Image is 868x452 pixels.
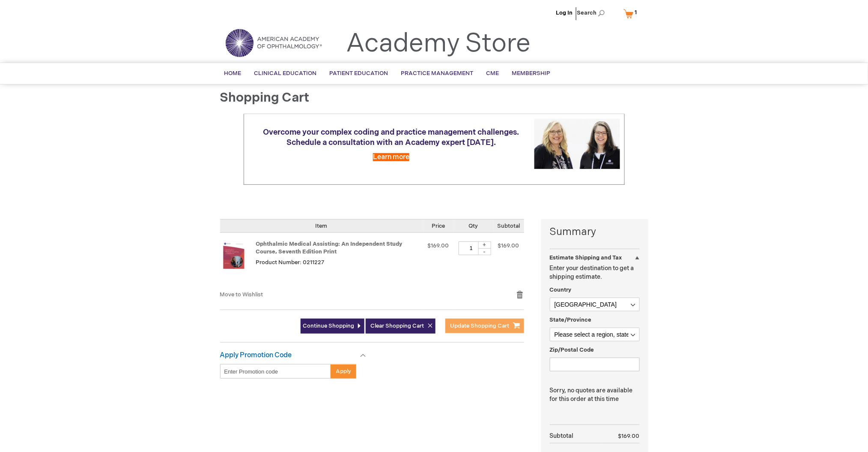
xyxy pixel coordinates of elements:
a: Move to Wishlist [220,291,263,298]
img: Ophthalmic Medical Assisting: An Independent Study Course, Seventh Edition Print [220,241,248,269]
span: Search [577,4,610,21]
a: 1 [622,6,643,21]
span: Subtotal [497,223,520,229]
input: Enter Promotion code [220,364,331,379]
button: Update Shopping Cart [445,319,524,333]
input: Qty [459,241,484,255]
p: Sorry, no quotes are available for this order at this time [550,386,640,404]
a: Academy Store [346,28,531,59]
span: Practice Management [401,70,474,77]
span: Clear Shopping Cart [371,322,424,329]
div: + [478,241,491,249]
span: $169.00 [498,242,519,249]
th: Subtotal [550,429,602,443]
span: Product Number: 0211227 [256,259,325,266]
span: Qty [469,223,478,229]
a: Ophthalmic Medical Assisting: An Independent Study Course, Seventh Edition Print [220,241,256,282]
span: Price [432,223,445,229]
div: - [478,248,491,255]
a: Learn more [373,153,409,161]
button: Clear Shopping Cart [366,319,435,334]
span: Apply [336,368,351,375]
button: Apply [331,364,356,379]
span: State/Province [550,316,592,323]
span: $169.00 [428,242,449,249]
p: Enter your destination to get a shipping estimate. [550,264,640,281]
strong: Estimate Shipping and Tax [550,254,622,261]
span: Continue Shopping [303,322,355,329]
span: Update Shopping Cart [450,322,510,329]
span: Item [316,223,328,229]
span: Home [224,70,242,77]
span: Patient Education [330,70,388,77]
a: Continue Shopping [301,319,364,334]
span: Shopping Cart [220,90,310,105]
span: Country [550,286,572,293]
img: Schedule a consultation with an Academy expert today [534,119,620,169]
span: Zip/Postal Code [550,347,594,353]
strong: Apply Promotion Code [220,351,292,359]
a: Log In [556,9,573,16]
span: CME [486,70,499,77]
strong: Summary [550,225,640,239]
span: 1 [635,9,637,16]
span: Membership [512,70,551,77]
a: Ophthalmic Medical Assisting: An Independent Study Course, Seventh Edition Print [256,241,403,256]
span: Overcome your complex coding and practice management challenges. Schedule a consultation with an ... [263,128,519,147]
span: $169.00 [618,433,640,440]
span: Clinical Education [254,70,317,77]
